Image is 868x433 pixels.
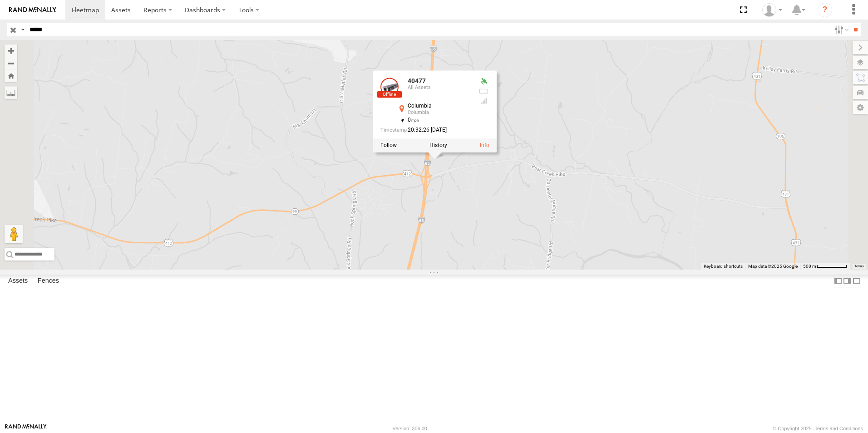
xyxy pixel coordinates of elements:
[843,275,852,288] label: Dock Summary Table to the Right
[854,265,864,268] a: Terms (opens in new tab)
[429,142,447,148] label: View Asset History
[380,78,399,96] a: View Asset Details
[759,3,785,17] div: Caseta Laredo TX
[380,127,471,133] div: Date/time of location update
[803,264,816,269] span: 500 m
[815,426,863,431] a: Terms and Conditions
[833,275,843,288] label: Dock Summary Table to the Left
[408,78,426,85] a: 40477
[33,275,64,287] label: Fences
[5,69,17,82] button: Zoom Home
[5,86,17,99] label: Measure
[704,263,743,270] button: Keyboard shortcuts
[852,275,861,288] label: Hide Summary Table
[5,57,17,69] button: Zoom out
[831,23,850,36] label: Search Filter Options
[408,85,471,90] div: All Assets
[5,424,47,433] a: Visit our Website
[9,7,56,13] img: rand-logo.svg
[408,110,471,116] div: Columbia
[4,275,32,287] label: Assets
[380,142,397,148] label: Realtime tracking of Asset
[478,98,489,105] div: Last Event GSM Signal Strength
[748,264,798,269] span: Map data ©2025 Google
[478,78,489,85] div: Valid GPS Fix
[5,44,17,57] button: Zoom in
[853,101,868,114] label: Map Settings
[408,103,471,109] div: Columbia
[773,426,863,431] div: © Copyright 2025 -
[478,88,489,95] div: No battery health information received from this device.
[818,3,832,17] i: ?
[480,142,489,148] a: View Asset Details
[408,117,419,123] span: 0
[393,426,427,431] div: Version: 306.00
[800,263,850,270] button: Map Scale: 500 m per 64 pixels
[19,23,26,36] label: Search Query
[5,225,23,243] button: Drag Pegman onto the map to open Street View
